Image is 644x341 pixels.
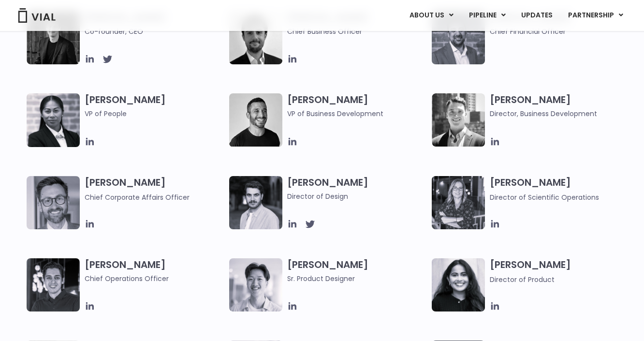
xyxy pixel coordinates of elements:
[27,11,80,64] img: A black and white photo of a man in a suit attending a Summit.
[432,176,485,229] img: Headshot of smiling woman named Sarah
[229,11,282,64] img: A black and white photo of a man in a suit holding a vial.
[229,93,282,147] img: A black and white photo of a man smiling.
[461,7,513,24] a: PIPELINEMenu Toggle
[513,7,560,24] a: UPDATES
[287,26,427,37] span: Chief Business Officer
[287,176,427,202] h3: [PERSON_NAME]
[229,258,282,311] img: Brennan
[490,108,629,119] span: Director, Business Development
[402,7,461,24] a: ABOUT USMenu Toggle
[85,26,224,37] span: Co-founder, CEO
[17,8,56,23] img: Vial Logo
[85,176,224,203] h3: [PERSON_NAME]
[85,258,224,284] h3: [PERSON_NAME]
[432,93,485,147] img: A black and white photo of a smiling man in a suit at ARVO 2023.
[490,275,555,284] span: Director of Product
[27,176,80,229] img: Paolo-M
[490,193,599,202] span: Director of Scientific Operations
[287,93,427,119] h3: [PERSON_NAME]
[432,11,485,64] img: Headshot of smiling man named Samir
[490,26,629,37] span: Chief Financial Officer
[432,258,485,311] img: Smiling woman named Dhruba
[490,258,629,285] h3: [PERSON_NAME]
[85,273,224,284] span: Chief Operations Officer
[287,191,427,202] span: Director of Design
[287,108,427,119] span: VP of Business Development
[85,108,224,119] span: VP of People
[85,193,190,202] span: Chief Corporate Affairs Officer
[287,258,427,284] h3: [PERSON_NAME]
[85,93,224,133] h3: [PERSON_NAME]
[490,176,629,203] h3: [PERSON_NAME]
[27,258,80,311] img: Headshot of smiling man named Josh
[490,93,629,119] h3: [PERSON_NAME]
[287,273,427,284] span: Sr. Product Designer
[229,176,282,229] img: Headshot of smiling man named Albert
[27,93,80,147] img: Catie
[560,7,631,24] a: PARTNERSHIPMenu Toggle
